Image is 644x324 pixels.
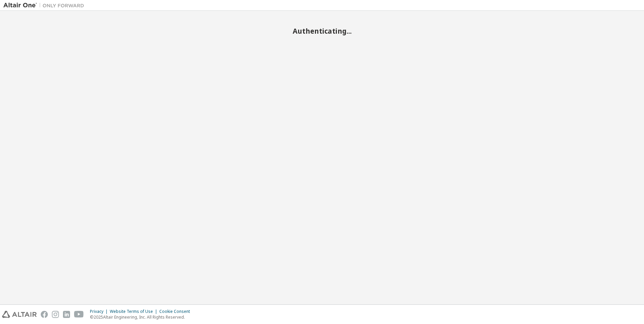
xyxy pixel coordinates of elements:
[52,311,59,318] img: instagram.svg
[41,311,48,318] img: facebook.svg
[110,309,159,314] div: Website Terms of Use
[74,311,84,318] img: youtube.svg
[90,309,110,314] div: Privacy
[2,311,37,318] img: altair_logo.svg
[63,311,70,318] img: linkedin.svg
[90,314,194,320] p: © 2025 Altair Engineering, Inc. All Rights Reserved.
[3,2,88,9] img: Altair One
[3,27,641,35] h2: Authenticating...
[159,309,194,314] div: Cookie Consent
